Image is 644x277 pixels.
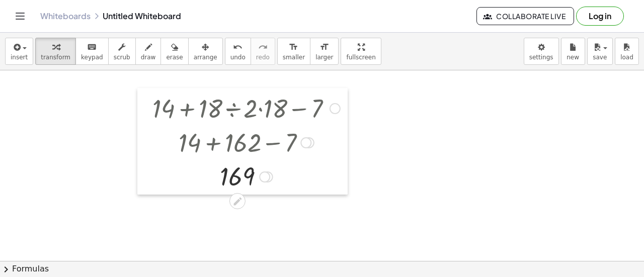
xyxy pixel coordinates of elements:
[567,54,579,61] span: new
[620,54,633,61] span: load
[230,54,246,61] span: undo
[315,54,333,61] span: larger
[87,41,97,53] i: keyboard
[615,38,639,65] button: load
[81,54,103,61] span: keypad
[12,8,28,24] button: Toggle navigation
[576,7,624,26] button: Log in
[75,38,109,65] button: keyboardkeypad
[529,54,553,61] span: settings
[341,38,381,65] button: fullscreen
[233,41,243,53] i: undo
[160,38,188,65] button: erase
[561,38,585,65] button: new
[108,38,136,65] button: scrub
[41,54,70,61] span: transform
[188,38,223,65] button: arrange
[587,38,613,65] button: save
[5,38,33,65] button: insert
[277,38,310,65] button: format_sizesmaller
[283,54,305,61] span: smaller
[346,54,375,61] span: fullscreen
[593,54,607,61] span: save
[135,38,162,65] button: draw
[11,54,28,61] span: insert
[141,54,156,61] span: draw
[225,38,251,65] button: undoundo
[256,54,270,61] span: redo
[258,41,268,53] i: redo
[114,54,130,61] span: scrub
[251,38,275,65] button: redoredo
[524,38,559,65] button: settings
[310,38,339,65] button: format_sizelarger
[194,54,217,61] span: arrange
[166,54,183,61] span: erase
[319,41,329,53] i: format_size
[229,193,246,209] div: Edit math
[476,7,574,25] button: Collaborate Live
[485,12,566,21] span: Collaborate Live
[35,38,76,65] button: transform
[40,11,91,21] a: Whiteboards
[289,41,298,53] i: format_size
